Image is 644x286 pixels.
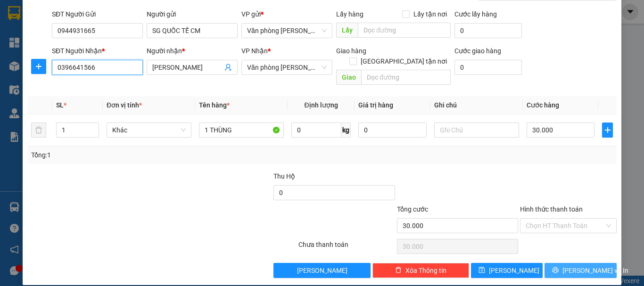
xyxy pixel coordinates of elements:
span: Tổng cước [397,205,428,213]
button: plus [31,59,46,74]
div: Chưa thanh toán [297,239,396,256]
input: Dọc đường [358,23,451,38]
span: Khác [112,123,186,137]
span: Văn phòng Tắc Vân [247,24,327,38]
span: printer [552,267,559,274]
button: save[PERSON_NAME] [471,263,543,278]
input: Dọc đường [361,70,451,85]
span: user-add [224,64,232,71]
div: SĐT Người Nhận [52,46,143,56]
span: plus [32,63,46,70]
span: Xóa Thông tin [405,265,446,276]
div: VP gửi [241,9,332,19]
div: SĐT Người Gửi [52,9,143,19]
span: Định lượng [304,101,338,109]
span: VP Nhận [241,47,268,55]
span: plus [603,126,612,134]
span: Giao [336,70,361,85]
label: Cước lấy hàng [454,10,497,18]
span: SL [56,101,64,109]
button: deleteXóa Thông tin [372,263,469,278]
span: save [479,267,485,274]
div: Người gửi [147,9,238,19]
span: [PERSON_NAME] và In [562,265,628,276]
input: VD: Bàn, Ghế [199,123,284,138]
span: Lấy tận nơi [410,9,451,19]
span: [GEOGRAPHIC_DATA] tận nơi [357,56,451,66]
span: delete [395,267,402,274]
span: Văn phòng Hồ Chí Minh [247,60,327,74]
span: Cước hàng [527,101,559,109]
th: Ghi chú [430,96,523,114]
button: delete [31,123,46,138]
span: Giao hàng [336,47,366,55]
input: Ghi Chú [434,123,519,138]
span: Thu Hộ [273,172,295,180]
span: Đơn vị tính [107,101,142,109]
span: Lấy [336,23,358,38]
span: [PERSON_NAME] [489,265,539,276]
button: plus [602,123,613,138]
button: printer[PERSON_NAME] và In [545,263,617,278]
span: Lấy hàng [336,10,363,18]
label: Cước giao hàng [454,47,501,55]
input: Cước lấy hàng [454,23,522,38]
span: Giá trị hàng [358,101,393,109]
button: [PERSON_NAME] [273,263,370,278]
input: Cước giao hàng [454,60,522,75]
span: Tên hàng [199,101,230,109]
span: kg [341,123,351,138]
span: [PERSON_NAME] [297,265,347,276]
label: Hình thức thanh toán [520,205,583,213]
input: 0 [358,123,426,138]
div: Người nhận [147,46,238,56]
div: Tổng: 1 [31,150,249,160]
